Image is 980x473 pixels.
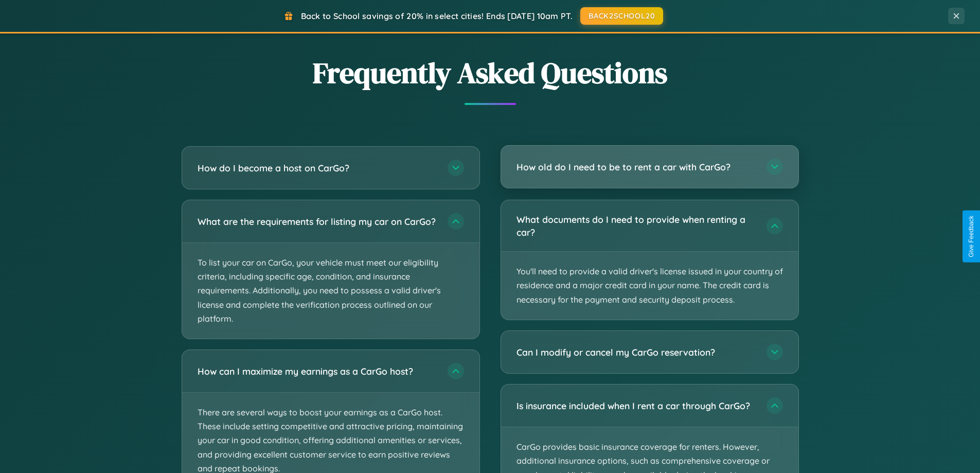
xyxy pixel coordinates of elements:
[198,162,437,174] h3: How do I become a host on CarGo?
[182,53,799,93] h2: Frequently Asked Questions
[580,7,663,25] button: BACK2SCHOOL20
[516,346,756,359] h3: Can I modify or cancel my CarGo reservation?
[501,252,798,320] p: You'll need to provide a valid driver's license issued in your country of residence and a major c...
[516,213,756,238] h3: What documents do I need to provide when renting a car?
[198,365,437,378] h3: How can I maximize my earnings as a CarGo host?
[182,243,479,339] p: To list your car on CarGo, your vehicle must meet our eligibility criteria, including specific ag...
[301,11,573,21] span: Back to School savings of 20% in select cities! Ends [DATE] 10am PT.
[516,161,756,173] h3: How old do I need to be to rent a car with CarGo?
[198,215,437,228] h3: What are the requirements for listing my car on CarGo?
[516,399,756,412] h3: Is insurance included when I rent a car through CarGo?
[968,216,975,257] div: Give Feedback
